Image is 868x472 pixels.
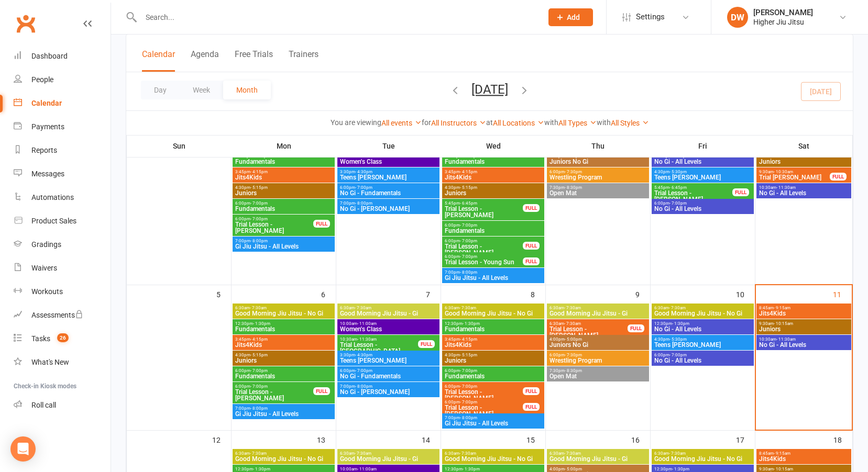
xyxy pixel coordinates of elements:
span: - 7:30pm [565,353,582,357]
a: Dashboard [14,44,111,68]
span: 4:00pm [549,467,647,471]
span: 26 [57,333,69,342]
a: Assessments [14,304,111,327]
span: 6:00pm [444,384,523,389]
span: 7:00pm [444,415,542,420]
span: Jits4Kids [235,174,333,181]
span: Gi Jiu Jitsu - All Levels [444,275,542,281]
div: Reports [31,146,57,154]
span: 6:00pm [339,185,437,190]
span: 4:30pm [235,353,333,357]
div: Open Intercom Messenger [10,436,36,462]
span: No Gi - All Levels [654,326,752,332]
div: Higher Jiu Jitsu [753,17,813,27]
span: 6:00pm [444,368,542,373]
span: - 7:00pm [250,384,268,389]
div: 9 [635,285,650,302]
strong: with [597,118,611,127]
span: - 4:15pm [460,170,477,174]
span: 4:30pm [654,170,752,174]
span: No Gi - All Levels [654,206,752,212]
a: Gradings [14,233,111,256]
span: - 7:00pm [355,368,372,373]
div: Waivers [31,264,57,272]
span: 10:30am [339,337,419,342]
div: 18 [833,431,852,448]
div: 10 [736,285,755,302]
span: 3:30pm [339,353,437,357]
span: Jits4Kids [235,342,333,348]
span: - 8:00pm [460,270,477,275]
div: FULL [418,340,435,348]
a: All Locations [493,119,544,127]
a: People [14,68,111,92]
span: 12:30pm [235,321,333,326]
span: Juniors [759,159,849,165]
div: FULL [313,220,330,228]
span: 6:00pm [339,368,437,373]
a: Reports [14,139,111,162]
div: People [31,75,53,84]
span: Settings [636,5,665,29]
span: 12:30pm [444,467,542,471]
span: - 7:00pm [250,368,268,373]
strong: for [422,118,431,127]
span: - 7:30am [564,451,581,456]
span: Good Morning Jiu Jitsu - No Gi [235,456,333,462]
div: FULL [523,387,540,395]
span: Teens [PERSON_NAME] [654,342,752,348]
span: - 4:15pm [460,337,477,342]
span: 3:45pm [235,170,333,174]
span: - 7:00pm [460,368,477,373]
span: 4:30pm [444,353,542,357]
span: Good Morning Jiu Jitsu - No Gi [654,456,752,462]
button: Trainers [289,49,318,72]
span: - 5:15pm [460,353,477,357]
span: Fundamentals [444,159,542,165]
span: No Gi - Fundamentals [339,373,437,379]
span: 6:00pm [235,217,314,221]
div: FULL [628,324,644,332]
span: Trial Lesson - [PERSON_NAME] [444,389,523,401]
span: Trial Lesson - [PERSON_NAME] [444,206,523,218]
span: - 1:30pm [253,321,270,326]
span: Women's Class [339,326,437,332]
span: No Gi - All Levels [654,159,752,165]
span: Teens [PERSON_NAME] [339,357,437,364]
span: Gi Jiu Jitsu - All Levels [235,243,333,250]
span: 4:30pm [654,337,752,342]
span: - 7:00pm [460,254,477,259]
span: - 8:00pm [250,239,268,243]
input: Search... [138,10,535,25]
span: - 1:30pm [463,321,480,326]
span: Fundamentals [235,373,333,379]
div: 15 [526,431,545,448]
a: Workouts [14,280,111,304]
span: - 5:15pm [250,353,268,357]
span: Trial Lesson - [PERSON_NAME] [235,221,314,234]
span: 3:45pm [444,170,542,174]
span: - 5:15pm [250,185,268,190]
span: - 8:30pm [565,368,582,373]
span: 6:30am [235,451,333,456]
span: - 11:00am [357,321,377,326]
span: Fundamentals [235,159,333,165]
span: - 10:15am [774,321,793,326]
span: 7:00pm [339,201,437,206]
span: Trial Lesson - [GEOGRAPHIC_DATA] [339,342,419,354]
div: Gradings [31,240,61,249]
div: 13 [317,431,336,448]
span: - 8:00pm [355,384,372,389]
span: - 10:15am [774,467,793,471]
span: - 8:00pm [460,415,477,420]
span: - 5:30pm [669,337,687,342]
span: No Gi - All Levels [654,357,752,364]
a: What's New [14,351,111,374]
span: - 5:00pm [565,337,582,342]
span: 7:00pm [339,384,437,389]
span: Jits4Kids [444,342,542,348]
button: Calendar [142,49,175,72]
span: 7:30pm [549,368,647,373]
span: Juniors [444,190,542,196]
span: - 8:00pm [355,201,372,206]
